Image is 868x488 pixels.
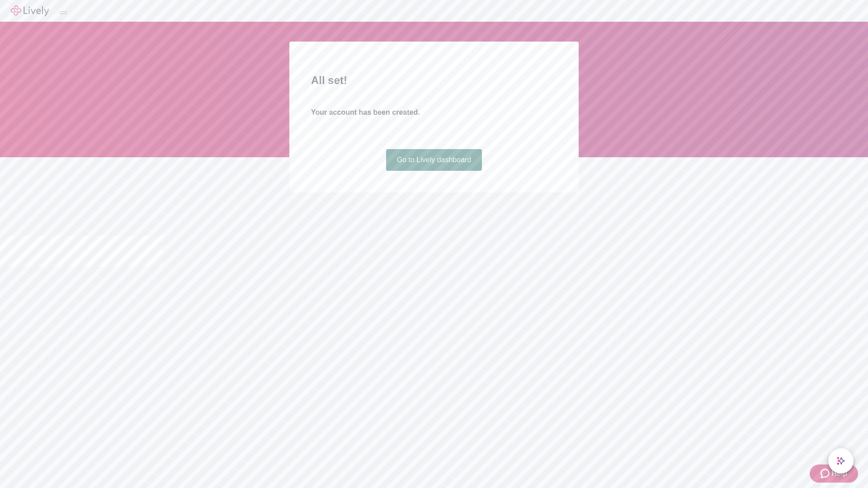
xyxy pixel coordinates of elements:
[828,448,854,474] button: chat
[810,465,858,483] button: Zendesk support iconHelp
[311,107,557,118] h4: Your account has been created.
[836,456,845,465] svg: Lively AI Assistant
[60,11,67,14] button: Log out
[11,5,49,16] img: Lively
[386,149,482,171] a: Go to Lively dashboard
[831,468,847,479] span: Help
[311,72,557,89] h2: All set!
[821,468,831,479] svg: Zendesk support icon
